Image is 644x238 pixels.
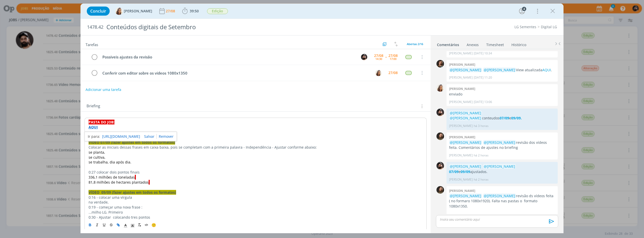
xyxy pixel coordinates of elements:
[518,7,526,15] button: 4
[450,193,481,198] span: @[PERSON_NAME]
[474,51,492,56] span: [DATE] 10:34
[449,135,475,139] b: [PERSON_NAME]
[511,40,527,47] a: Histórico
[150,222,157,228] button: 🙂
[89,200,423,205] p: na verdade,
[89,145,423,150] p: Colocar as iniciais dessas frases em caixa baixa, pois se completam com a primeira palavra - Inde...
[135,175,136,180] span: .
[514,24,536,29] a: LG Sementes
[129,222,136,228] span: Cor de Fundo
[86,41,98,47] span: Tarefas
[407,42,423,46] span: Abertas 2/16
[474,75,492,80] span: [DATE] 11:20
[361,54,367,60] img: B
[449,140,555,150] p: revisão dos vídeos feita. Comentários de ajustes no briefing
[484,193,515,198] span: @[PERSON_NAME]
[390,57,396,60] div: 17:00
[166,9,176,13] div: 27/08
[375,69,382,77] button: V
[388,71,398,75] div: 27/08
[375,70,382,76] img: V
[450,116,481,120] span: @[PERSON_NAME]
[87,103,100,110] span: Briefing
[207,8,228,14] span: Edição
[450,111,481,115] span: @[PERSON_NAME]
[375,57,382,60] div: 14:30
[484,140,515,145] span: @[PERSON_NAME]
[436,186,444,194] img: J
[474,100,492,104] span: [DATE] 13:06
[436,109,444,116] img: B
[474,153,489,158] span: há 2 horas
[486,40,504,47] a: Timesheet
[449,75,473,80] p: [PERSON_NAME]
[474,124,489,128] span: há 3 horas
[449,153,473,158] p: [PERSON_NAME]
[100,70,371,76] div: Conferir com editor sobre os vídeos 1080x1350
[87,7,110,16] button: Concluir
[449,86,475,91] b: [PERSON_NAME]
[181,7,200,15] button: 39:50
[89,205,423,210] p: 0:19 - começar uma nova frase :
[394,42,398,46] img: arrow-down-up.svg
[511,116,522,120] a: 09/09.
[89,215,423,220] p: 0:30 - AJustar colocando tres pontos
[89,190,176,195] strong: VÍDEO 09/09 (fazer ajustes em todos os formatos)
[385,55,387,59] span: --
[467,42,479,47] div: Anexos
[115,7,152,15] button: V[PERSON_NAME]
[449,177,473,182] p: [PERSON_NAME]
[374,54,383,57] div: 27/08
[449,124,473,128] p: [PERSON_NAME]
[388,54,398,57] div: 27/08
[122,222,129,228] span: Cor do Texto
[449,193,555,209] p: revisão ds vídeos feita ( no formaro 1080x1920). Falta nas pastas o formato 1080x1350.
[449,100,473,104] p: [PERSON_NAME]
[461,169,470,174] a: 09/09
[449,62,475,67] b: [PERSON_NAME]
[522,7,526,11] div: 4
[449,169,459,174] a: 07/09
[151,222,156,227] span: 🙂
[149,180,150,185] span: .
[115,7,123,15] img: V
[89,150,105,155] span: se planta,
[89,195,423,200] p: 0:16 - colocar uma vírgula
[450,67,481,72] span: @[PERSON_NAME]
[449,51,473,56] p: [PERSON_NAME]
[449,188,475,193] b: [PERSON_NAME]
[89,120,114,124] strong: PASTA DO JOB:
[89,180,149,185] span: 81,8 milhões de hectares plantados
[89,210,423,215] p: ...milho LG. Primeiro
[500,116,509,120] a: 07/09
[484,164,515,169] span: @[PERSON_NAME]
[450,140,481,145] span: @[PERSON_NAME]
[449,92,555,97] p: enviado
[449,214,555,224] p: Além disso, precisa renomear os vídeos. Não podemos mandar com o nome de "telas"
[104,21,359,33] div: Conteúdos digitais de Setembro
[437,40,459,47] a: Comentários
[541,24,557,29] a: Digital LG
[449,164,555,174] p: e ajustados.
[102,133,140,140] a: [URL][DOMAIN_NAME]
[80,4,563,233] div: dialog
[207,8,228,14] button: Edição
[89,155,105,160] span: se cultiva,
[484,67,515,72] span: @[PERSON_NAME]
[89,175,135,180] span: 336,1 milhões de toneladas
[436,132,444,140] img: J
[85,85,122,94] button: Adicionar uma tarefa
[190,9,199,13] span: 39:50
[449,111,555,121] p: conteudos e
[89,125,98,129] a: AQUI
[89,170,423,175] p: 0:27 colocar dois pontos finais
[436,162,444,169] img: B
[100,54,356,60] div: Possíveis ajustes da revisão
[89,140,175,145] strong: VÍDEO 07/09 (fazer ajustes em todos os formatos)
[87,24,103,30] span: 1478.42
[360,53,368,61] button: B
